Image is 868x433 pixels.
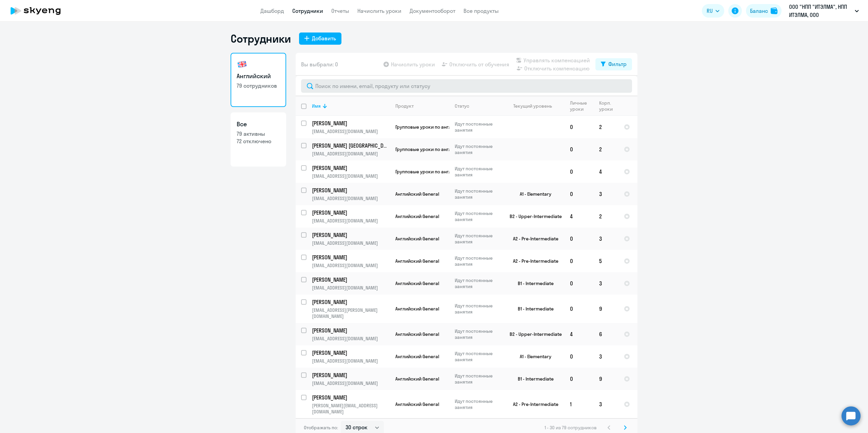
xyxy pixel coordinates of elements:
button: ООО "НПП "ИТЭЛМА", НПП ИТЭЛМА, ООО [786,3,862,19]
span: Английский General [395,258,439,264]
p: 72 отключено [237,137,280,145]
td: 5 [594,250,618,272]
p: Идут постоянные занятия [455,303,501,315]
td: 0 [565,160,594,183]
p: [PERSON_NAME] [GEOGRAPHIC_DATA] [312,142,389,149]
span: Английский General [395,191,439,197]
td: 0 [565,138,594,160]
p: [EMAIL_ADDRESS][DOMAIN_NAME] [312,173,390,179]
a: Сотрудники [292,7,323,14]
span: Отображать по: [304,425,338,431]
button: Добавить [299,33,341,45]
a: [PERSON_NAME] [312,164,390,172]
td: 4 [565,323,594,345]
p: Идут постоянные занятия [455,398,501,410]
p: [PERSON_NAME] [312,120,389,127]
p: [EMAIL_ADDRESS][DOMAIN_NAME] [312,151,390,157]
p: 79 активны [237,130,280,137]
p: [PERSON_NAME] [312,349,389,356]
td: 9 [594,295,618,323]
div: Текущий уровень [507,103,564,109]
a: [PERSON_NAME] [312,209,390,216]
a: Балансbalance [746,4,782,18]
a: [PERSON_NAME] [312,254,390,261]
a: [PERSON_NAME] [312,327,390,334]
p: [EMAIL_ADDRESS][DOMAIN_NAME] [312,358,390,364]
p: Идут постоянные занятия [455,143,501,155]
a: [PERSON_NAME] [312,371,390,379]
p: [PERSON_NAME] [312,209,389,216]
img: balance [771,7,777,14]
td: A2 - Pre-Intermediate [501,250,565,272]
a: [PERSON_NAME] [312,394,390,401]
td: 3 [594,228,618,250]
a: Дашборд [260,7,284,14]
td: 0 [565,228,594,250]
a: [PERSON_NAME] [GEOGRAPHIC_DATA] [312,142,390,149]
td: 0 [565,295,594,323]
p: [EMAIL_ADDRESS][DOMAIN_NAME] [312,128,390,134]
span: Английский General [395,353,439,360]
p: [PERSON_NAME] [312,164,389,172]
a: Все79 активны72 отключено [231,112,286,167]
a: Все продукты [463,7,499,14]
div: Текущий уровень [513,103,552,109]
a: [PERSON_NAME] [312,298,390,306]
td: A1 - Elementary [501,345,565,368]
td: 1 [565,390,594,418]
p: Идут постоянные занятия [455,166,501,178]
span: Английский General [395,280,439,286]
p: [PERSON_NAME] [312,276,389,283]
p: [EMAIL_ADDRESS][DOMAIN_NAME] [312,335,390,342]
p: [EMAIL_ADDRESS][DOMAIN_NAME] [312,262,390,268]
td: 0 [565,183,594,205]
td: 0 [565,368,594,390]
td: B1 - Intermediate [501,368,565,390]
p: [PERSON_NAME] [312,254,389,261]
div: Добавить [312,34,336,42]
a: [PERSON_NAME] [312,349,390,356]
td: 2 [594,205,618,228]
td: 0 [565,345,594,368]
p: [PERSON_NAME] [312,187,389,194]
p: Идут постоянные занятия [455,233,501,245]
p: [PERSON_NAME] [312,231,389,239]
h1: Сотрудники [231,32,291,45]
span: Вы выбрали: 0 [301,60,338,68]
div: Фильтр [608,60,627,68]
td: 4 [594,160,618,183]
span: Английский General [395,236,439,242]
td: B2 - Upper-Intermediate [501,205,565,228]
div: Статус [455,103,469,109]
td: 9 [594,368,618,390]
p: Идут постоянные занятия [455,350,501,363]
td: 4 [565,205,594,228]
p: [EMAIL_ADDRESS][DOMAIN_NAME] [312,195,390,201]
td: B1 - Intermediate [501,272,565,295]
div: Продукт [395,103,414,109]
p: [EMAIL_ADDRESS][PERSON_NAME][DOMAIN_NAME] [312,307,390,319]
p: [EMAIL_ADDRESS][DOMAIN_NAME] [312,285,390,291]
p: Идут постоянные занятия [455,373,501,385]
p: [PERSON_NAME] [312,327,389,334]
p: [EMAIL_ADDRESS][DOMAIN_NAME] [312,240,390,246]
td: 0 [565,250,594,272]
td: 3 [594,390,618,418]
span: 1 - 30 из 79 сотрудников [545,425,597,431]
span: Английский General [395,376,439,382]
span: Групповые уроки по английскому языку для взрослых [395,169,517,175]
span: Английский General [395,213,439,219]
p: Идут постоянные занятия [455,121,501,133]
p: ООО "НПП "ИТЭЛМА", НПП ИТЭЛМА, ООО [789,3,852,19]
td: 2 [594,116,618,138]
img: english [237,59,248,70]
p: [PERSON_NAME] [312,298,389,306]
a: Отчеты [331,7,349,14]
p: [PERSON_NAME] [312,394,389,401]
td: 0 [565,272,594,295]
p: [EMAIL_ADDRESS][DOMAIN_NAME] [312,218,390,224]
td: 0 [565,116,594,138]
p: Идут постоянные занятия [455,277,501,289]
span: Английский General [395,331,439,337]
a: [PERSON_NAME] [312,120,390,127]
